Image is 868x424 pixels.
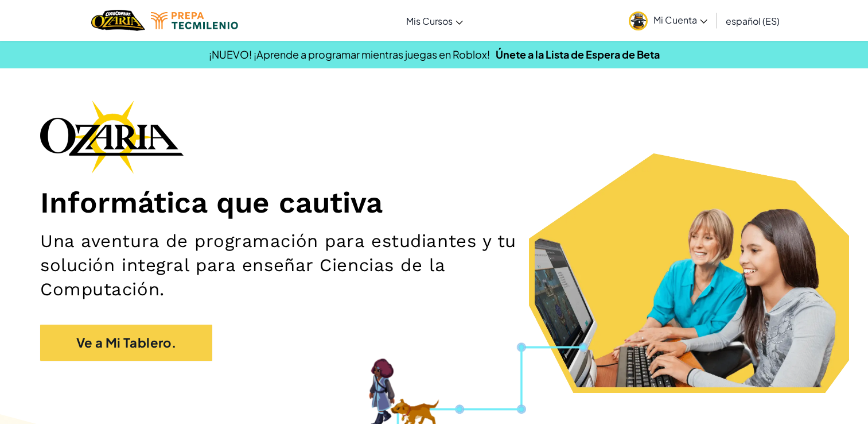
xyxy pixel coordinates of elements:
a: Mis Cursos [400,5,469,36]
span: Mis Cursos [406,15,453,27]
a: español (ES) [720,5,785,36]
span: Mi Cuenta [653,14,707,26]
a: Únete a la Lista de Espera de Beta [496,48,660,61]
img: avatar [629,11,648,30]
span: español (ES) [726,15,780,27]
img: Tecmilenio logo [151,12,238,29]
a: Ve a Mi Tablero. [40,325,212,361]
h1: Informática que cautiva [40,185,828,221]
a: Ozaria by CodeCombat logo [91,9,145,32]
img: Ozaria branding logo [40,100,184,174]
span: ¡NUEVO! ¡Aprende a programar mientras juegas en Roblox! [209,48,490,61]
img: Home [91,9,145,32]
a: Mi Cuenta [623,2,713,38]
h2: Una aventura de programación para estudiantes y tu solución integral para enseñar Ciencias de la ... [40,229,568,302]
